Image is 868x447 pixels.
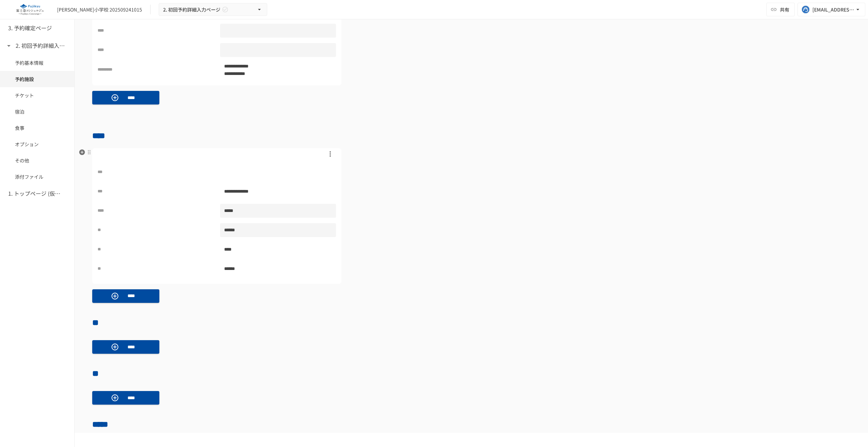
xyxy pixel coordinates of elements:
[8,189,62,198] h6: 1. トップページ (仮予約一覧)
[163,5,220,14] span: 2. 初回予約詳細入力ページ
[797,3,865,16] button: [EMAIL_ADDRESS][DOMAIN_NAME]
[15,108,59,115] span: 宿泊
[780,6,789,13] span: 共有
[766,3,795,16] button: 共有
[15,124,59,132] span: 食事
[15,59,59,66] span: 予約基本情報
[15,75,59,83] span: 予約施設
[15,140,59,148] span: オプション
[57,6,142,13] div: [PERSON_NAME]小学校 202509241015
[15,92,59,99] span: チケット
[812,5,854,14] div: [EMAIL_ADDRESS][DOMAIN_NAME]
[15,173,59,180] span: 添付ファイル
[8,24,52,33] h6: 3. 予約確定ページ
[16,41,70,50] h6: 2. 初回予約詳細入力ページ
[159,3,267,16] button: 2. 初回予約詳細入力ページ
[15,157,59,164] span: その他
[8,4,52,15] img: eQeGXtYPV2fEKIA3pizDiVdzO5gJTl2ahLbsPaD2E4R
